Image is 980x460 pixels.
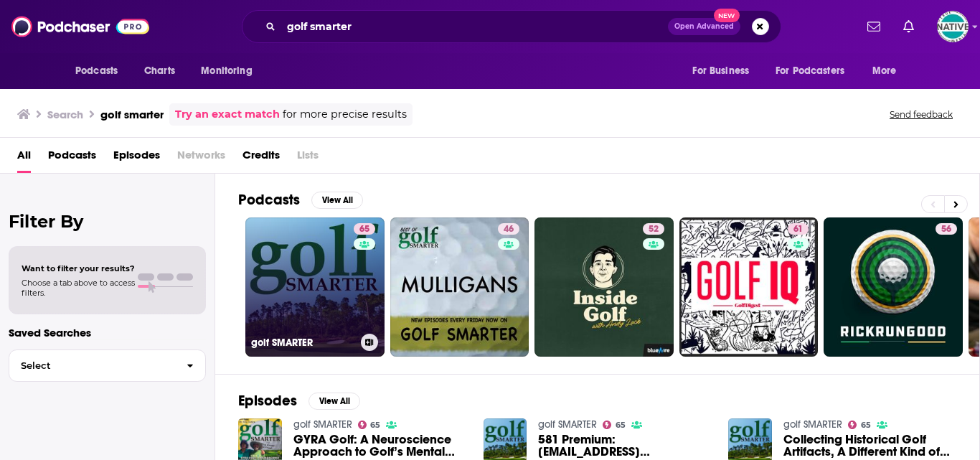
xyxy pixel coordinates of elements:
[862,57,915,85] button: open menu
[788,223,809,235] a: 61
[251,337,355,349] h3: golf SMARTER
[191,57,270,85] button: open menu
[793,222,803,237] span: 61
[937,11,969,42] span: Logged in as truenativemedia
[175,106,280,123] a: Try an exact match
[65,57,136,85] button: open menu
[281,15,668,38] input: Search podcasts, credits, & more...
[48,144,96,173] a: Podcasts
[766,57,865,85] button: open menu
[297,144,319,173] span: Lists
[643,223,664,235] a: 52
[538,418,597,431] a: golf SMARTER
[9,326,206,339] p: Saved Searches
[776,61,844,81] span: For Podcasters
[714,9,740,22] span: New
[534,217,674,357] a: 52
[354,223,375,235] a: 65
[498,223,519,235] a: 46
[649,222,659,237] span: 52
[308,393,360,410] button: View All
[11,13,149,40] img: Podchaser - Follow, Share and Rate Podcasts
[692,61,749,81] span: For Business
[135,57,184,85] a: Charts
[783,418,842,431] a: golf SMARTER
[17,144,31,173] a: All
[937,11,969,42] button: Show profile menu
[937,11,969,42] img: User Profile
[370,422,380,428] span: 65
[311,192,363,209] button: View All
[22,278,135,298] span: Choose a tab above to access filters.
[177,144,225,173] span: Networks
[885,108,957,121] button: Send feedback
[245,217,385,357] a: 65golf SMARTER
[941,222,951,237] span: 56
[668,18,740,35] button: Open AdvancedNew
[144,61,175,81] span: Charts
[848,421,871,429] a: 65
[538,433,711,458] a: 581 Premium: golfsmarterpodcast@gmail.com Golf Smarter Program Guide
[47,108,83,121] h3: Search
[358,421,381,429] a: 65
[9,211,206,232] h2: Filter By
[538,433,711,458] span: 581 Premium: [EMAIL_ADDRESS][DOMAIN_NAME] Golf Smarter Program Guide
[504,222,514,237] span: 46
[238,392,360,410] a: EpisodesView All
[897,14,920,39] a: Show notifications dropdown
[238,392,297,410] h2: Episodes
[75,61,118,81] span: Podcasts
[824,217,963,357] a: 56
[390,217,529,357] a: 46
[861,422,871,428] span: 65
[242,10,781,43] div: Search podcasts, credits, & more...
[9,349,206,382] button: Select
[201,61,252,81] span: Monitoring
[293,433,466,458] a: GYRA Golf: A Neuroscience Approach to Golf’s Mental Game | golf SMARTER #844
[682,57,767,85] button: open menu
[603,421,626,429] a: 65
[872,61,897,81] span: More
[783,433,956,458] a: Collecting Historical Golf Artifacts, A Different Kind of Golf Obsession | golf SMARTER #857
[359,222,369,237] span: 65
[616,422,626,428] span: 65
[22,263,135,273] span: Want to filter your results?
[9,361,175,370] span: Select
[238,191,363,209] a: PodcastsView All
[936,223,957,235] a: 56
[238,191,300,209] h2: Podcasts
[113,144,160,173] a: Episodes
[679,217,819,357] a: 61
[283,106,407,123] span: for more precise results
[674,23,734,30] span: Open Advanced
[293,418,352,431] a: golf SMARTER
[862,14,886,39] a: Show notifications dropdown
[242,144,280,173] a: Credits
[100,108,164,121] h3: golf smarter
